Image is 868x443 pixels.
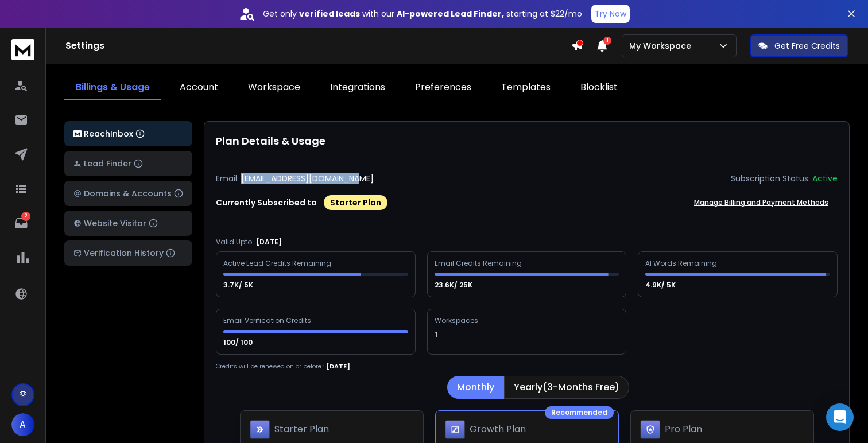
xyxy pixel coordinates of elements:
button: Yearly(3-Months Free) [504,376,629,399]
a: Preferences [404,76,483,100]
img: logo [73,130,82,138]
a: Billings & Usage [64,76,161,100]
a: Blocklist [569,76,629,100]
button: ReachInbox [64,121,192,146]
p: [DATE] [256,238,282,247]
p: Credits will be renewed on or before : [216,362,324,371]
p: 2 [21,212,30,221]
div: Starter Plan [324,195,387,210]
p: 1 [435,330,439,339]
p: My Workspace [629,40,696,52]
button: A [11,413,34,436]
div: Active Lead Credits Remaining [223,259,333,268]
p: Subscription Status: [731,173,810,184]
p: Currently Subscribed to [216,197,317,208]
strong: verified leads [299,8,360,20]
a: Integrations [319,76,397,100]
p: Email: [216,173,239,184]
button: Monthly [447,376,504,399]
div: Email Verification Credits [223,316,313,325]
p: Manage Billing and Payment Methods [694,198,828,207]
p: 3.7K/ 5K [223,281,255,290]
button: Domains & Accounts [64,181,192,206]
span: 1 [603,37,611,45]
p: Get only with our starting at $22/mo [263,8,582,20]
button: Try Now [591,5,630,23]
img: Growth Plan icon [445,420,465,440]
img: logo [11,39,34,60]
a: Workspace [237,76,312,100]
p: Valid Upto: [216,238,254,247]
p: 100/ 100 [223,338,254,347]
div: Workspaces [435,316,480,325]
h1: Plan Details & Usage [216,133,838,149]
p: 4.9K/ 5K [645,281,677,290]
h1: Settings [65,39,571,53]
p: 23.6K/ 25K [435,281,474,290]
div: Recommended [545,406,614,419]
div: Active [812,173,838,184]
strong: AI-powered Lead Finder, [397,8,504,20]
button: Manage Billing and Payment Methods [685,191,838,214]
a: Account [168,76,230,100]
h1: Growth Plan [470,422,526,436]
p: [EMAIL_ADDRESS][DOMAIN_NAME] [241,173,374,184]
div: AI Words Remaining [645,259,719,268]
button: Verification History [64,240,192,266]
p: Get Free Credits [774,40,840,52]
button: Lead Finder [64,151,192,176]
div: Open Intercom Messenger [826,403,854,431]
p: Try Now [595,8,626,20]
a: 2 [10,212,33,235]
h1: Pro Plan [665,422,702,436]
p: [DATE] [327,362,350,371]
a: Templates [490,76,562,100]
button: Website Visitor [64,211,192,236]
img: Pro Plan icon [640,420,660,440]
h1: Starter Plan [274,422,329,436]
img: Starter Plan icon [250,420,270,440]
button: Get Free Credits [750,34,848,57]
div: Email Credits Remaining [435,259,524,268]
